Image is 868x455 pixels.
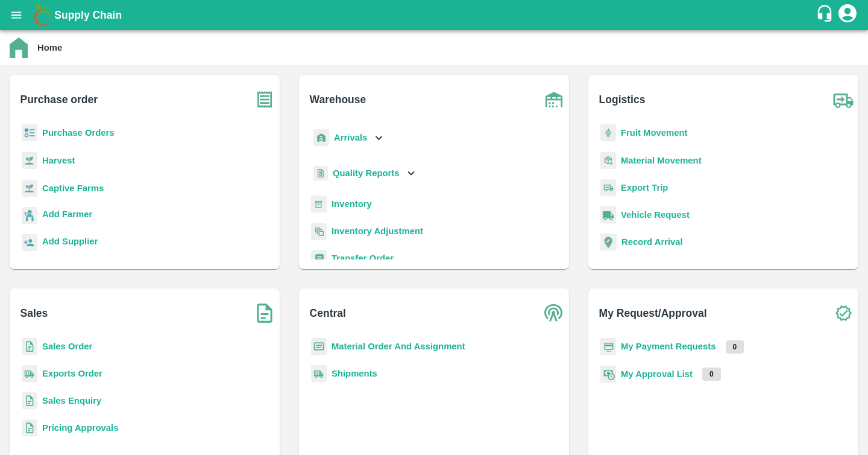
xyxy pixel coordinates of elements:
[539,298,569,328] img: central
[828,84,858,115] img: truck
[311,338,327,355] img: centralMaterial
[600,179,616,197] img: delivery
[621,342,716,351] a: My Payment Requests
[334,133,367,142] b: Arrivals
[22,179,37,197] img: harvest
[42,342,92,351] a: Sales Order
[333,168,400,178] b: Quality Reports
[600,151,616,170] img: material
[311,196,327,213] img: whInventory
[22,207,37,224] img: farmer
[837,2,858,28] div: account of current user
[30,3,54,27] img: logo
[599,305,707,322] b: My Request/Approval
[828,298,858,328] img: check
[42,423,118,433] a: Pricing Approvals
[22,234,37,252] img: supplier
[621,128,688,138] a: Fruit Movement
[311,124,386,151] div: Arrivals
[10,37,28,58] img: home
[310,91,366,108] b: Warehouse
[42,237,98,246] b: Add Supplier
[22,124,37,142] img: reciept
[250,84,280,115] img: purchase
[42,208,92,224] a: Add Farmer
[816,4,837,26] div: customer-support
[42,369,102,378] a: Exports Order
[332,253,394,263] a: Transfer Order
[42,183,104,193] a: Captive Farms
[250,298,280,328] img: soSales
[42,128,115,138] a: Purchase Orders
[22,392,37,410] img: sales
[313,166,328,181] img: qualityReport
[539,84,569,115] img: warehouse
[2,1,30,29] button: open drawer
[621,156,702,165] a: Material Movement
[311,365,327,383] img: shipments
[702,367,721,381] p: 0
[311,161,418,186] div: Quality Reports
[22,419,37,437] img: sales
[20,305,48,322] b: Sales
[332,199,372,209] a: Inventory
[600,124,616,142] img: fruit
[42,235,98,251] a: Add Supplier
[311,250,327,267] img: whTransfer
[600,206,616,224] img: vehicle
[600,234,617,250] img: recordArrival
[600,338,616,355] img: payment
[42,209,92,219] b: Add Farmer
[22,151,37,170] img: harvest
[313,129,329,147] img: whArrival
[621,237,683,247] a: Record Arrival
[22,365,37,383] img: shipments
[332,226,423,236] a: Inventory Adjustment
[42,396,101,406] a: Sales Enquiry
[621,210,690,220] a: Vehicle Request
[22,338,37,355] img: sales
[600,365,616,383] img: approval
[54,7,816,24] a: Supply Chain
[621,369,693,379] a: My Approval List
[332,369,377,378] a: Shipments
[621,183,668,192] a: Export Trip
[332,342,465,351] a: Material Order And Assignment
[310,305,346,322] b: Central
[54,9,122,21] b: Supply Chain
[42,156,75,165] a: Harvest
[20,91,98,108] b: Purchase order
[311,223,327,240] img: inventory
[599,91,646,108] b: Logistics
[726,340,744,354] p: 0
[37,43,62,52] b: Home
